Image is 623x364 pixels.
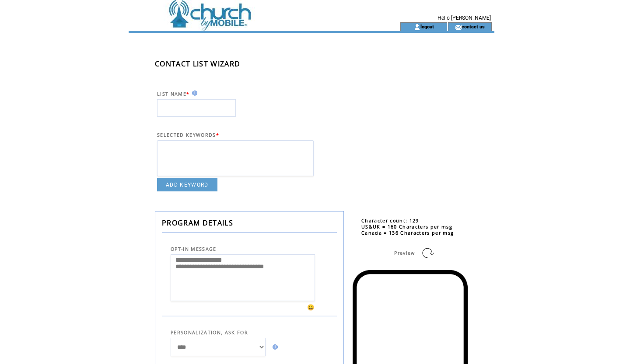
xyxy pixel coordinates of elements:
[155,59,240,69] span: CONTACT LIST WIZARD
[437,15,491,21] span: Hello [PERSON_NAME]
[157,178,217,191] a: ADD KEYWORD
[361,230,454,236] span: Canada = 136 Characters per msg
[171,329,248,336] span: PERSONALIZATION, ASK FOR
[171,246,217,252] span: OPT-IN MESSAGE
[414,24,420,31] img: account_icon.gif
[157,132,216,138] span: SELECTED KEYWORDS
[307,303,315,311] span: 😀
[394,250,415,256] span: Preview
[462,24,485,29] a: contact us
[157,91,186,97] span: LIST NAME
[455,24,462,31] img: contact_us_icon.gif
[361,224,452,230] span: US&UK = 160 Characters per msg
[189,90,197,96] img: help.gif
[420,24,434,29] a: logout
[162,218,233,228] span: PROGRAM DETAILS
[361,218,419,224] span: Character count: 129
[270,344,278,350] img: help.gif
